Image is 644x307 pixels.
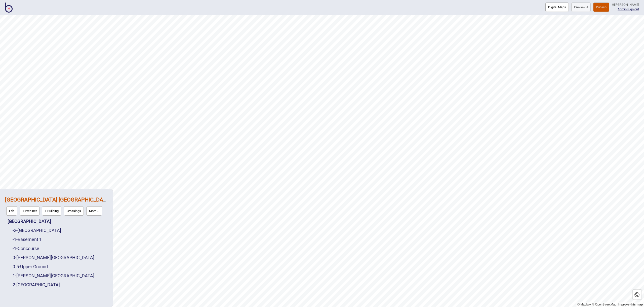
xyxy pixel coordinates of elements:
[618,303,643,306] a: Map feedback
[5,194,108,217] div: Brookfield Place Sydney
[5,196,111,203] a: [GEOGRAPHIC_DATA] [GEOGRAPHIC_DATA]
[618,7,627,11] span: |
[13,264,48,269] a: 0.5-Upper Ground
[571,3,591,12] a: Previewpreview
[13,226,108,235] div: Shell House Carpark
[5,3,13,13] img: BindiMaps CMS
[13,255,94,260] a: 0-[PERSON_NAME][GEOGRAPHIC_DATA]
[85,205,103,217] a: More ...
[64,206,84,216] button: Crossings
[13,282,60,287] a: 2-[GEOGRAPHIC_DATA]
[13,280,108,289] div: Lower Concourse
[545,3,569,12] button: Digital Maps
[13,228,61,233] a: -2-[GEOGRAPHIC_DATA]
[585,6,588,8] img: preview
[13,271,108,280] div: George Street
[5,205,18,217] a: Edit
[63,205,85,217] a: Crossings
[8,217,108,226] div: Brookfield Place
[13,235,108,244] div: Basement 1
[577,303,591,306] a: Mapbox
[20,206,39,216] button: + Precinct
[612,3,639,7] div: Hi [PERSON_NAME]
[592,303,616,306] a: OpenStreetMap
[13,244,108,253] div: Concourse
[13,237,42,242] a: -1-Basement 1
[13,273,94,278] a: 1-[PERSON_NAME][GEOGRAPHIC_DATA]
[571,3,591,12] button: Preview
[593,3,609,12] button: Publish
[8,219,51,224] a: [GEOGRAPHIC_DATA]
[86,206,102,216] button: More ...
[618,7,627,11] a: Admin
[13,246,39,251] a: -1-Concourse
[6,206,17,216] button: Edit
[13,262,108,271] div: Upper Ground
[627,7,639,11] button: Sign out
[13,253,108,262] div: Carrington Street
[42,206,61,216] button: + Building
